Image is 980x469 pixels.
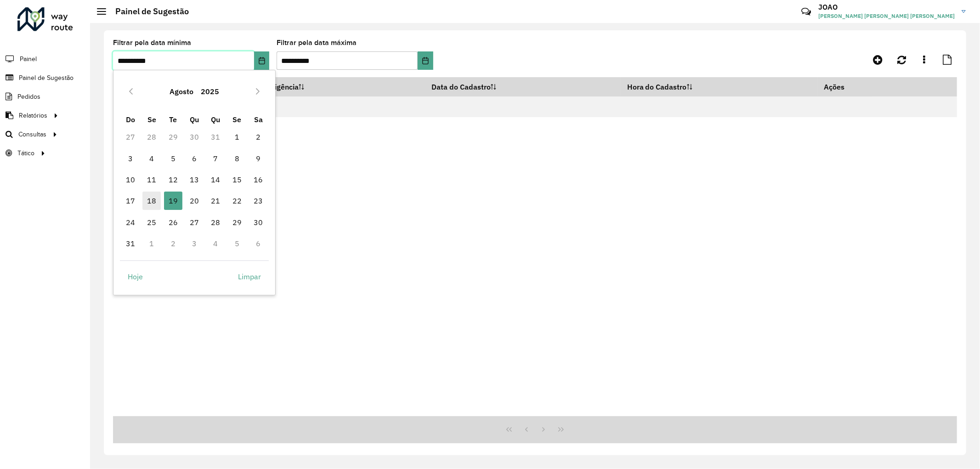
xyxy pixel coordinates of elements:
span: 22 [228,192,246,210]
td: Nenhum registro encontrado [113,96,957,117]
span: 23 [249,192,267,210]
td: 27 [184,212,205,233]
span: 18 [142,192,161,210]
span: Pedidos [17,92,40,102]
td: 25 [141,212,162,233]
span: 31 [121,234,140,253]
span: 25 [142,213,161,232]
td: 21 [205,190,226,211]
span: 8 [228,149,246,168]
td: 5 [227,233,248,254]
button: Hoje [120,267,151,286]
span: Painel [20,54,37,64]
span: Sa [254,115,263,124]
th: Data de Vigência [235,77,425,96]
button: Next Month [250,84,265,99]
span: 20 [185,192,204,210]
span: 16 [249,170,267,189]
span: 24 [121,213,140,232]
span: Do [126,115,135,124]
td: 1 [141,233,162,254]
span: 14 [206,170,225,189]
td: 19 [162,190,183,211]
td: 20 [184,190,205,211]
span: 3 [121,149,140,168]
span: 19 [164,192,182,210]
td: 2 [248,126,269,147]
button: Choose Month [166,80,197,102]
span: 27 [185,213,204,232]
span: Se [232,115,241,124]
td: 30 [184,126,205,147]
span: Tático [17,148,34,158]
td: 31 [205,126,226,147]
td: 30 [248,212,269,233]
button: Choose Year [197,80,223,102]
td: 8 [227,148,248,169]
td: 6 [248,233,269,254]
span: Consultas [18,130,46,139]
span: 13 [185,170,204,189]
td: 28 [141,126,162,147]
td: 12 [162,169,183,190]
td: 28 [205,212,226,233]
button: Choose Date [254,51,270,70]
td: 26 [162,212,183,233]
span: 11 [142,170,161,189]
button: Previous Month [124,84,138,99]
td: 27 [120,126,141,147]
td: 16 [248,169,269,190]
th: Data do Cadastro [425,77,621,96]
td: 6 [184,148,205,169]
td: 10 [120,169,141,190]
div: Choose Date [113,70,276,295]
span: 9 [249,149,267,168]
span: 26 [164,213,182,232]
span: 12 [164,170,182,189]
span: 7 [206,149,225,168]
span: 30 [249,213,267,232]
span: 10 [121,170,140,189]
td: 15 [227,169,248,190]
span: Painel de Sugestão [19,73,74,83]
td: 3 [184,233,205,254]
span: Se [147,115,156,124]
span: Relatórios [19,111,47,120]
span: 4 [142,149,161,168]
span: [PERSON_NAME] [PERSON_NAME] [PERSON_NAME] [818,12,955,20]
button: Choose Date [418,51,433,70]
span: Qu [211,115,220,124]
span: 21 [206,192,225,210]
span: Te [169,115,177,124]
span: 28 [206,213,225,232]
td: 24 [120,212,141,233]
td: 7 [205,148,226,169]
span: 1 [228,128,246,146]
td: 18 [141,190,162,211]
button: Limpar [230,267,269,286]
td: 4 [205,233,226,254]
h2: Painel de Sugestão [106,6,189,17]
td: 23 [248,190,269,211]
td: 9 [248,148,269,169]
td: 29 [227,212,248,233]
td: 31 [120,233,141,254]
span: 17 [121,192,140,210]
span: 6 [185,149,204,168]
td: 5 [162,148,183,169]
td: 4 [141,148,162,169]
td: 22 [227,190,248,211]
td: 11 [141,169,162,190]
td: 14 [205,169,226,190]
label: Filtrar pela data mínima [113,37,191,48]
td: 17 [120,190,141,211]
th: Hora do Cadastro [621,77,817,96]
a: Contato Rápido [796,2,816,22]
span: 2 [249,128,267,146]
span: Hoje [128,271,143,282]
td: 29 [162,126,183,147]
th: Ações [817,77,872,96]
h3: JOAO [818,3,955,11]
span: Limpar [238,271,261,282]
td: 2 [162,233,183,254]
